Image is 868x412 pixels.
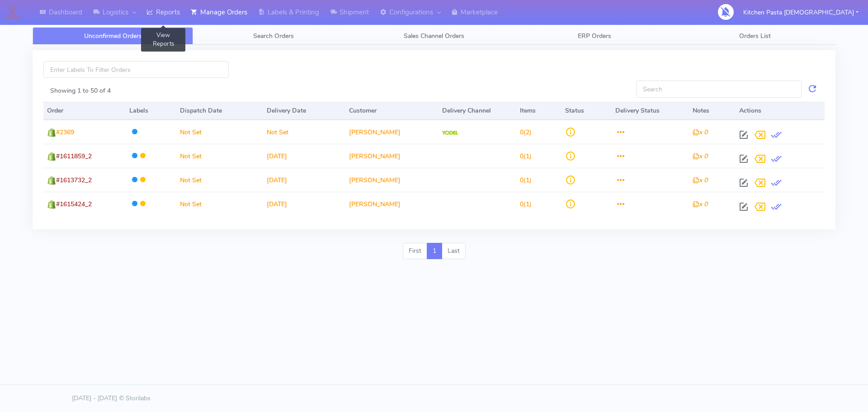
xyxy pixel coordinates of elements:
[520,200,524,208] span: 0
[739,32,771,40] span: Orders List
[636,81,802,97] input: Search
[693,200,708,208] i: x 0
[520,152,524,161] span: 0
[43,102,126,120] th: Order
[520,128,532,137] span: (2)
[345,192,439,216] td: [PERSON_NAME]
[442,131,458,135] img: Yodel
[33,27,835,45] ul: Tabs
[345,102,439,120] th: Customer
[50,86,111,95] label: Showing 1 to 50 of 4
[693,176,708,185] i: x 0
[263,192,345,216] td: [DATE]
[176,168,263,192] td: Not Set
[176,144,263,168] td: Not Set
[520,128,524,137] span: 0
[520,176,524,185] span: 0
[345,168,439,192] td: [PERSON_NAME]
[736,102,825,120] th: Actions
[176,192,263,216] td: Not Set
[263,120,345,144] td: Not Set
[345,144,439,168] td: [PERSON_NAME]
[689,102,736,120] th: Notes
[439,102,516,120] th: Delivery Channel
[56,152,92,161] span: #1611859_2
[176,120,263,144] td: Not Set
[56,176,92,185] span: #1613732_2
[561,102,612,120] th: Status
[693,152,708,161] i: x 0
[520,176,532,185] span: (1)
[516,102,561,120] th: Items
[263,102,345,120] th: Delivery Date
[520,152,532,161] span: (1)
[404,32,464,40] span: Sales Channel Orders
[263,144,345,168] td: [DATE]
[578,32,611,40] span: ERP Orders
[693,128,708,137] i: x 0
[263,168,345,192] td: [DATE]
[520,200,532,208] span: (1)
[84,32,142,40] span: Unconfirmed Orders
[345,120,439,144] td: [PERSON_NAME]
[427,243,442,259] a: 1
[43,61,229,78] input: Enter Labels To Filter Orders
[126,102,176,120] th: Labels
[56,200,92,208] span: #1615424_2
[176,102,263,120] th: Dispatch Date
[736,3,865,22] button: Kitchen Pasta [DEMOGRAPHIC_DATA]
[56,128,74,137] span: #2369
[612,102,689,120] th: Delivery Status
[253,32,294,40] span: Search Orders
